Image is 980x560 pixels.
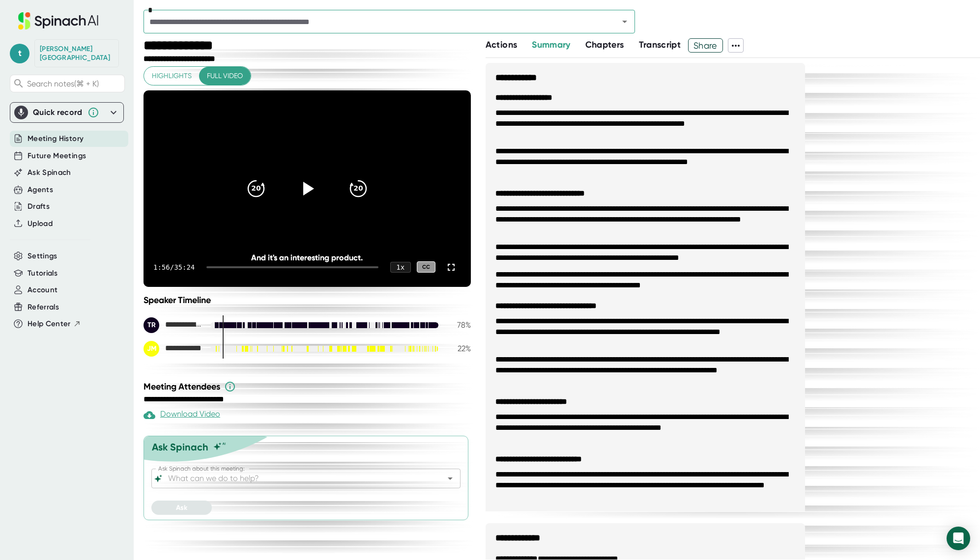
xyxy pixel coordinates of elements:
button: Drafts [28,201,50,212]
button: Account [28,284,58,296]
button: Future Meetings [28,150,86,162]
div: Jim McIntyre [144,341,202,357]
div: Ask Spinach [152,441,208,453]
div: 78 % [446,320,471,330]
div: Meeting Attendees [144,381,473,392]
button: Summary [532,38,570,52]
div: 1 x [390,262,411,273]
button: Transcript [639,38,681,52]
button: Open [443,472,457,485]
button: Referrals [28,302,59,313]
button: Full video [199,67,251,85]
span: Share [689,37,722,54]
button: Help Center [28,318,81,330]
div: Quick record [14,103,119,122]
div: Quick record [33,108,83,117]
button: Chapters [585,38,624,52]
span: Ask [176,504,187,512]
button: Highlights [144,67,200,85]
span: Help Center [28,318,71,330]
span: Highlights [152,70,192,82]
div: TR [144,317,159,333]
button: Meeting History [28,133,84,144]
div: Todd Ramsburg [144,317,202,333]
button: Open [618,15,632,28]
span: Actions [486,39,517,50]
span: Full video [207,70,243,82]
button: Ask [151,501,212,515]
input: What can we do to help? [166,472,429,485]
button: Ask Spinach [28,167,71,178]
div: Todd Ramsburg [40,45,114,62]
span: Chapters [585,39,624,50]
span: Search notes (⌘ + K) [27,79,99,88]
div: CC [417,261,435,273]
span: Transcript [639,39,681,50]
div: Open Intercom Messenger [947,527,970,550]
button: Share [688,38,723,53]
div: JM [144,341,159,357]
div: And it's an interesting product. [176,253,438,262]
div: 1:56 / 35:24 [153,263,195,271]
button: Tutorials [28,268,58,279]
button: Upload [28,218,53,229]
button: Actions [486,38,517,52]
button: Agents [28,184,53,196]
div: Download Video [144,409,220,421]
button: Settings [28,251,58,262]
span: Summary [532,39,570,50]
div: Speaker Timeline [144,295,471,306]
span: t [10,44,29,63]
div: 22 % [446,344,471,353]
